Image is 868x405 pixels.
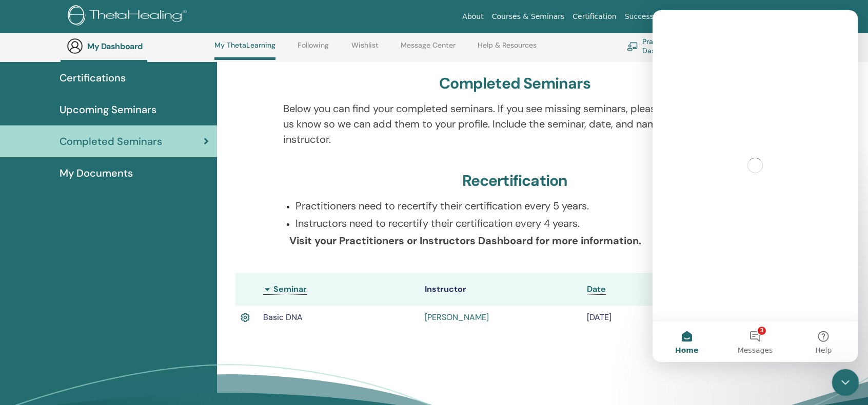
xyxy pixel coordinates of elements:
[283,101,746,147] p: Below you can find your completed seminars. If you see missing seminars, please use chat box let ...
[60,102,156,117] span: Upcoming Seminars
[420,273,582,306] th: Instructor
[214,41,275,60] a: My ThetaLearning
[462,172,568,190] h3: Recertification
[351,41,379,57] a: Wishlist
[621,7,685,26] a: Success Stories
[298,41,329,57] a: Following
[401,41,456,57] a: Message Center
[439,74,590,93] h3: Completed Seminars
[582,306,688,329] td: [DATE]
[587,284,606,294] span: Date
[488,7,569,26] a: Courses & Seminars
[289,234,641,247] b: Visit your Practitioners or Instructors Dashboard for more information.
[653,10,858,362] iframe: Intercom live chat
[627,35,714,57] a: Practitioner Dashboard
[68,5,190,28] img: logo.png
[587,284,606,295] a: Date
[832,369,859,396] iframe: Intercom live chat
[568,7,620,26] a: Certification
[87,41,190,51] h3: My Dashboard
[685,7,730,26] a: Resources
[60,134,162,149] span: Completed Seminars
[295,198,746,214] p: Practitioners need to recertify their certification every 5 years.
[627,42,638,50] img: chalkboard-teacher.svg
[730,7,757,26] a: Store
[263,312,303,323] span: Basic DNA
[67,38,83,54] img: generic-user-icon.jpg
[241,311,250,324] img: Active Certificate
[458,7,487,26] a: About
[60,165,133,181] span: My Documents
[478,41,537,57] a: Help & Resources
[60,70,126,86] span: Certifications
[425,312,489,323] a: [PERSON_NAME]
[295,216,746,231] p: Instructors need to recertify their certification every 4 years.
